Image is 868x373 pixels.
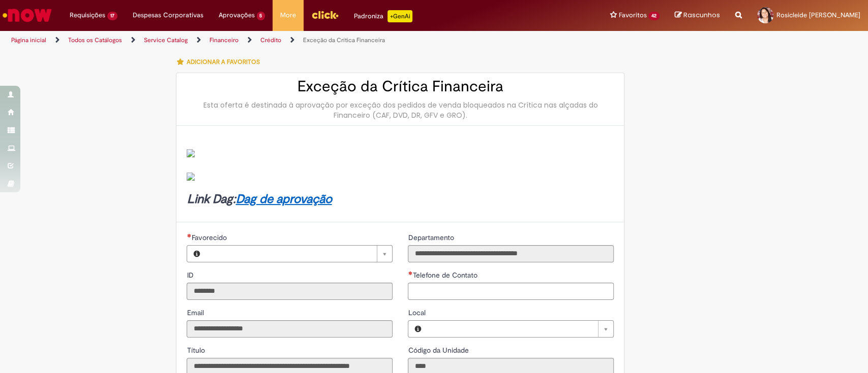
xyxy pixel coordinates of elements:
[618,10,646,20] span: Favoritos
[8,31,571,50] ul: Trilhas de página
[408,345,470,355] label: Somente leitura - Código da Unidade
[235,191,332,207] a: Dag de aprovação
[219,10,255,20] span: Aprovações
[408,321,427,337] button: Local, Visualizar este registro
[408,271,412,275] span: Obrigatório Preenchido
[70,10,105,20] span: Requisições
[68,36,122,44] a: Todos os Catálogos
[683,10,720,20] span: Rascunhos
[260,36,281,44] a: Crédito
[187,308,205,317] span: Somente leitura - Email
[187,191,332,207] strong: Link Dag:
[11,36,46,44] a: Página inicial
[187,283,393,300] input: ID
[187,270,195,280] label: Somente leitura - ID
[133,10,203,20] span: Despesas Corporativas
[205,246,392,262] a: Limpar campo Favorecido
[303,36,385,44] a: Exceção da Crítica Financeira
[257,12,265,20] span: 5
[412,270,479,280] span: Telefone de Contato
[187,346,206,355] span: Somente leitura - Título
[776,11,860,19] span: Rosicleide [PERSON_NAME]
[675,11,720,20] a: Rascunhos
[144,36,188,44] a: Service Catalog
[176,51,265,73] button: Adicionar a Favoritos
[408,283,614,300] input: Telefone de Contato
[191,233,228,242] span: Necessários - Favorecido
[408,232,456,243] label: Somente leitura - Departamento
[187,345,206,355] label: Somente leitura - Título
[311,7,339,22] img: click_logo_yellow_360x200.png
[187,308,205,318] label: Somente leitura - Email
[408,245,614,262] input: Departamento
[1,5,53,25] img: ServiceNow
[187,100,614,120] div: Esta oferta é destinada à aprovação por exceção dos pedidos de venda bloqueados na Crítica nas al...
[354,10,412,22] div: Padroniza
[187,320,393,337] input: Email
[408,233,456,242] span: Somente leitura - Departamento
[427,321,613,337] a: Limpar campo Local
[187,233,191,238] span: Necessários
[107,12,117,20] span: 17
[408,308,427,317] span: Local
[187,78,614,95] h2: Exceção da Crítica Financeira
[187,149,195,157] img: sys_attachment.do
[209,36,238,44] a: Financeiro
[648,12,660,20] span: 42
[408,346,470,355] span: Somente leitura - Código da Unidade
[187,246,205,262] button: Favorecido, Visualizar este registro
[387,10,412,22] p: +GenAi
[280,10,296,20] span: More
[186,58,259,66] span: Adicionar a Favoritos
[187,173,195,181] img: sys_attachment.do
